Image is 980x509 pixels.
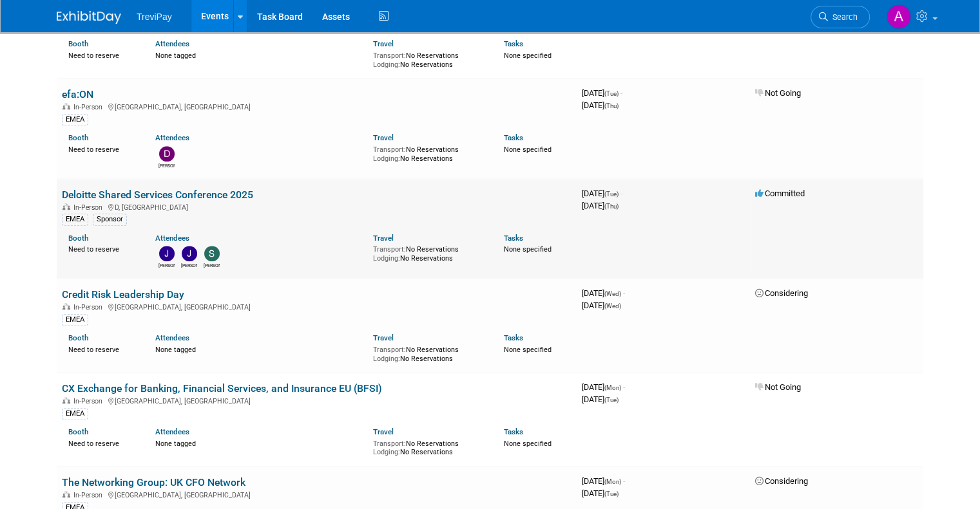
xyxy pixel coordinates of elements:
div: Need to reserve [68,343,136,355]
a: Tasks [504,427,523,436]
a: Travel [373,234,394,243]
span: - [620,88,622,98]
div: Jeff Coppolo [159,261,175,269]
a: Travel [373,333,394,342]
div: Need to reserve [68,243,136,254]
span: - [623,288,625,298]
a: Deloitte Shared Services Conference 2025 [62,189,253,201]
span: - [623,476,625,486]
span: In-Person [73,303,106,311]
div: [GEOGRAPHIC_DATA], [GEOGRAPHIC_DATA] [62,489,572,499]
span: TreviPay [137,12,172,22]
span: None specified [504,245,552,254]
a: Tasks [504,333,523,342]
a: Booth [68,427,88,436]
span: (Wed) [604,290,621,297]
span: Considering [755,288,808,298]
div: [GEOGRAPHIC_DATA], [GEOGRAPHIC_DATA] [62,301,572,311]
div: None tagged [155,49,363,60]
span: Considering [755,476,808,486]
div: Jim Salerno [181,261,197,269]
a: efa:ON [62,88,93,100]
a: Search [811,6,870,28]
span: Transport: [373,245,406,254]
div: [GEOGRAPHIC_DATA], [GEOGRAPHIC_DATA] [62,101,572,111]
div: No Reservations No Reservations [373,49,485,69]
img: In-Person Event [62,203,70,210]
div: [GEOGRAPHIC_DATA], [GEOGRAPHIC_DATA] [62,395,572,405]
div: Sponsor [93,214,127,225]
span: [DATE] [582,100,619,110]
span: None specified [504,145,552,154]
span: Lodging: [373,254,400,263]
img: Alen Lovric [887,5,911,29]
div: EMEA [62,214,88,225]
span: [DATE] [582,288,625,298]
span: (Tue) [604,490,619,497]
span: (Tue) [604,90,619,97]
span: Search [828,12,858,22]
a: Booth [68,39,88,48]
div: D, [GEOGRAPHIC_DATA] [62,201,572,212]
div: None tagged [155,343,363,355]
a: The Networking Group: UK CFO Network [62,476,245,488]
span: In-Person [73,203,106,212]
span: Transport: [373,145,406,154]
span: (Thu) [604,203,619,210]
a: Attendees [155,333,189,342]
span: [DATE] [582,488,619,498]
img: In-Person Event [62,103,70,109]
span: (Wed) [604,302,621,310]
span: Not Going [755,88,801,98]
div: No Reservations No Reservations [373,343,485,363]
img: Jim Salerno [182,246,197,261]
div: Need to reserve [68,143,136,154]
a: Credit Risk Leadership Day [62,288,184,301]
span: (Mon) [604,384,621,391]
span: None specified [504,51,552,60]
a: Tasks [504,39,523,48]
span: - [620,189,622,198]
span: None specified [504,346,552,354]
img: In-Person Event [62,397,70,403]
span: In-Person [73,397,106,405]
span: [DATE] [582,476,625,486]
span: - [623,382,625,392]
div: No Reservations No Reservations [373,243,485,263]
div: None tagged [155,437,363,449]
a: Travel [373,39,394,48]
a: CX Exchange for Banking, Financial Services, and Insurance EU (BFSI) [62,382,382,394]
span: (Tue) [604,190,619,198]
div: No Reservations No Reservations [373,143,485,163]
span: Lodging: [373,154,400,163]
a: Booth [68,133,88,142]
span: (Tue) [604,396,619,403]
a: Booth [68,234,88,243]
img: Dirk Haase [159,146,175,162]
a: Booth [68,333,88,342]
span: [DATE] [582,394,619,404]
span: Transport: [373,51,406,60]
img: In-Person Event [62,491,70,497]
div: EMEA [62,114,88,125]
a: Travel [373,427,394,436]
a: Travel [373,133,394,142]
span: [DATE] [582,189,622,198]
a: Attendees [155,427,189,436]
span: (Thu) [604,102,619,109]
div: No Reservations No Reservations [373,437,485,457]
img: Jeff Coppolo [159,246,175,261]
div: Dirk Haase [159,162,175,169]
a: Attendees [155,234,189,243]
div: Need to reserve [68,49,136,60]
span: [DATE] [582,201,619,210]
span: Lodging: [373,448,400,456]
span: Transport: [373,440,406,448]
span: Committed [755,189,805,198]
span: (Mon) [604,478,621,485]
img: ExhibitDay [57,11,121,24]
span: [DATE] [582,301,621,310]
a: Tasks [504,234,523,243]
span: [DATE] [582,382,625,392]
span: Lodging: [373,355,400,363]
